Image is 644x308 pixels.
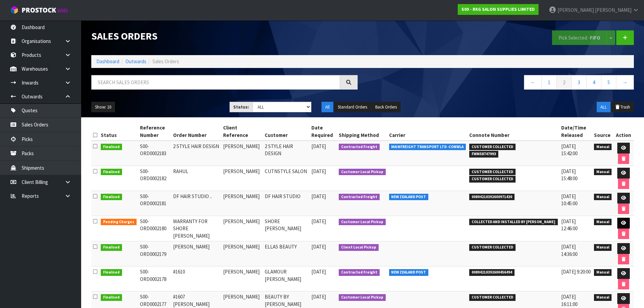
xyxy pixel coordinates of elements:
h1: Sales Orders [91,30,358,42]
span: [DATE] [311,293,326,300]
span: Contracted Freight [339,269,380,276]
span: COLLECTED AND INSTALLED BY [PERSON_NAME] [469,219,558,226]
td: S00-ORD0002179 [138,241,172,266]
td: S00-ORD0002178 [138,266,172,291]
span: Finalised [101,269,122,276]
span: [DATE] 16:11:00 [561,293,577,307]
a: 4 [586,75,601,90]
td: [PERSON_NAME] [171,241,221,266]
span: Manual [594,244,612,251]
input: Search sales orders [91,75,340,90]
span: [DATE] 15:42:00 [561,143,577,157]
td: DF HAIR STUDIO [263,191,310,216]
td: RAHUL [171,166,221,191]
a: 1 [542,75,557,90]
span: Manual [594,194,612,200]
td: ELLAS BEAUTY [263,241,310,266]
span: Finalised [101,294,122,301]
a: 5 [601,75,616,90]
span: [DATE] 9:20:00 [561,268,591,275]
td: [PERSON_NAME] [221,266,263,291]
button: Standard Orders [334,102,371,113]
span: Contracted Freight [339,144,380,150]
td: DF HAIR STUDIO .. [171,191,221,216]
span: [DATE] [311,218,326,224]
th: Client Reference [221,122,263,141]
span: [DATE] 12:46:00 [561,218,577,232]
span: Customer Local Pickup [339,219,386,226]
td: CUTNSTYLE SALON [263,166,310,191]
a: S00 - RKG SALON SUPPLIES LIMITED [458,4,539,15]
a: Outwards [125,58,146,65]
span: [DATE] 10:45:00 [561,193,577,207]
td: WARRANTY FOR SHORE [PERSON_NAME] [171,216,221,241]
span: FWM58747993 [469,151,498,158]
th: Customer [263,122,310,141]
td: 2 STYLE HAIR DESIGN [171,141,221,166]
td: [PERSON_NAME] [221,216,263,241]
button: Back Orders [372,102,401,113]
span: [PERSON_NAME] [595,7,631,13]
span: CUSTOMER COLLECTED [469,169,516,175]
th: Carrier [387,122,468,141]
th: Reference Number [138,122,172,141]
span: [DATE] [311,143,326,149]
td: S00-ORD0002183 [138,141,172,166]
img: cube-alt.png [10,6,19,14]
span: Finalised [101,169,122,175]
span: Customer Local Pickup [339,294,386,301]
span: Client Local Pickup [339,244,379,251]
span: MAINFREIGHT TRANSPORT LTD -CONWLA [389,144,466,150]
span: [PERSON_NAME] [557,7,594,13]
span: Manual [594,294,612,301]
a: ← [524,75,542,90]
span: [DATE] [311,168,326,174]
th: Shipping Method [337,122,387,141]
span: 00894210392600971430 [469,194,515,200]
span: Finalised [101,244,122,251]
span: NEW ZEALAND POST [389,269,429,276]
span: [DATE] 15:48:00 [561,168,577,182]
span: Customer Local Pickup [339,169,386,175]
a: Dashboard [96,58,119,65]
td: SHORE [PERSON_NAME] [263,216,310,241]
th: Connote Number [468,122,559,141]
a: 3 [571,75,587,90]
span: Sales Orders [152,58,179,65]
th: Date Required [310,122,337,141]
a: → [616,75,634,90]
span: ProStock [22,6,56,15]
button: ALL [597,102,611,113]
th: Status [99,122,138,141]
span: Contracted Freight [339,194,380,200]
span: Manual [594,144,612,150]
td: GLAMOUR [PERSON_NAME] [263,266,310,291]
span: NEW ZEALAND POST [389,194,429,200]
button: All [321,102,333,113]
button: Trash [611,102,634,113]
span: [DATE] [311,268,326,275]
span: Manual [594,269,612,276]
td: [PERSON_NAME] [221,241,263,266]
span: Manual [594,169,612,175]
span: [DATE] [311,193,326,199]
button: Pick Selected -FIFO [552,30,607,45]
span: CUSTOMER COLLECTED [469,244,516,251]
th: Source [592,122,614,141]
strong: S00 - RKG SALON SUPPLIES LIMITED [461,6,535,12]
td: [PERSON_NAME] [221,191,263,216]
td: S00-ORD0002182 [138,166,172,191]
a: 2 [556,75,572,90]
strong: Status: [233,104,249,110]
span: Pending Charges [101,219,137,226]
button: Show: 10 [91,102,115,113]
th: Order Number [171,122,221,141]
span: Finalised [101,144,122,150]
small: WMS [57,7,68,14]
td: [PERSON_NAME] [221,166,263,191]
span: CUSTOMER COLLECTED [469,294,516,301]
strong: FIFO [590,34,600,41]
td: S00-ORD0002180 [138,216,172,241]
th: Action [613,122,634,141]
td: 2 STYLE HAIR DESIGN [263,141,310,166]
